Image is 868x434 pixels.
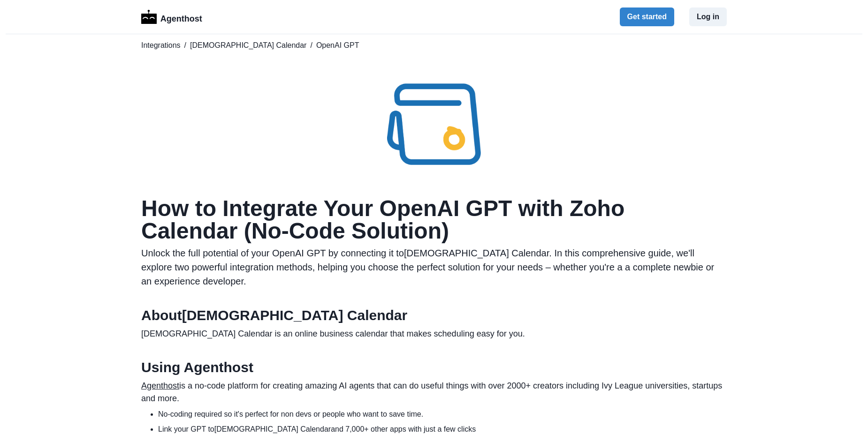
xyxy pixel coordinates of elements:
[316,40,359,51] span: OpenAI GPT
[689,7,727,26] button: Log in
[141,246,727,288] p: Unlock the full potential of your OpenAI GPT by connecting it to [DEMOGRAPHIC_DATA] Calendar . In...
[141,328,727,340] p: [DEMOGRAPHIC_DATA] Calendar is an online business calendar that makes scheduling easy for you.
[620,7,674,26] button: Get started
[190,40,306,51] a: [DEMOGRAPHIC_DATA] Calendar
[310,40,312,51] span: /
[141,380,727,405] p: is a no-code platform for creating amazing AI agents that can do useful things with over 2000+ cr...
[141,40,727,51] nav: breadcrumb
[141,40,181,51] a: Integrations
[141,197,727,242] h1: How to Integrate Your OpenAI GPT with Zoho Calendar (No-Code Solution)
[141,9,202,25] a: LogoAgenthost
[184,40,186,51] span: /
[141,381,179,390] a: Agenthost
[158,409,727,420] li: No-coding required so it's perfect for non devs or people who want to save time.
[141,359,727,376] h2: Using Agenthost
[387,77,481,171] img: Zoho Calendar logo for OpenAI GPT integration
[160,9,202,25] p: Agenthost
[141,307,727,324] h2: About [DEMOGRAPHIC_DATA] Calendar
[141,10,157,24] img: Logo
